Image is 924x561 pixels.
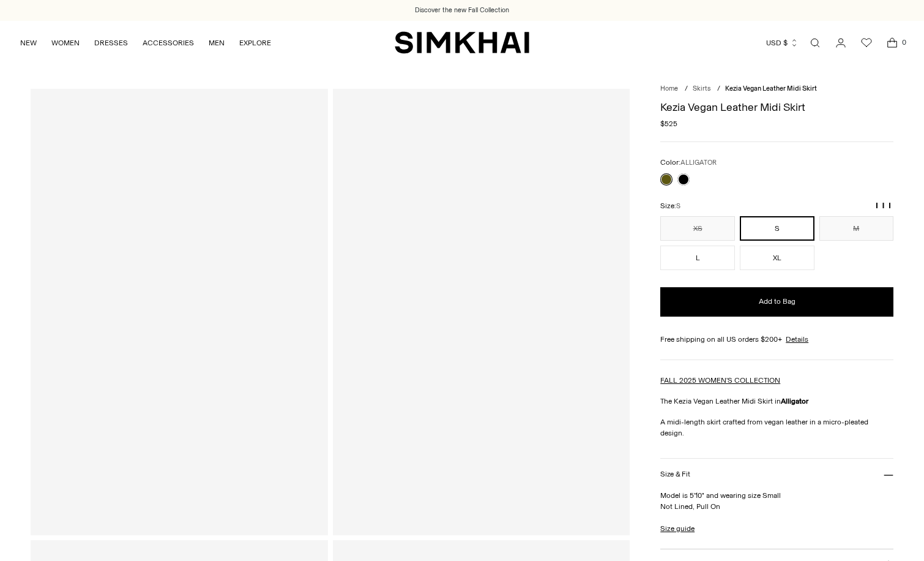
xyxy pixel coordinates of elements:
[660,85,678,92] a: Home
[803,31,827,55] a: Open search modal
[717,84,720,94] div: /
[740,216,814,241] button: S
[660,216,735,241] button: XS
[898,37,909,48] span: 0
[94,29,128,56] a: DRESSES
[781,397,808,405] strong: Alligator
[239,29,271,56] a: EXPLORE
[693,85,710,92] a: Skirts
[660,287,893,317] button: Add to Bag
[51,29,80,56] a: WOMEN
[680,159,717,167] span: ALLIGATOR
[209,29,225,56] a: MEN
[660,200,680,212] label: Size:
[660,459,893,490] button: Size & Fit
[660,416,893,439] p: A midi-length skirt crafted from vegan leather in a micro-pleated design.
[725,85,817,92] span: Kezia Vegan Leather Midi Skirt
[20,29,37,56] a: NEW
[660,376,780,385] a: FALL 2025 WOMEN'S COLLECTION
[660,118,677,129] span: $525
[660,334,893,345] div: Free shipping on all US orders $200+
[854,31,879,55] a: Wishlist
[143,29,194,56] a: ACCESSORIES
[660,490,893,512] p: Model is 5'10" and wearing size Small Not Lined, Pull On
[660,396,893,407] p: The Kezia Vegan Leather Midi Skirt in
[829,31,853,55] a: Go to the account page
[415,6,509,15] a: Discover the new Fall Collection
[660,246,735,270] button: L
[819,216,894,241] button: M
[660,470,690,478] h3: Size & Fit
[766,29,799,56] button: USD $
[31,89,328,535] a: Kezia Vegan Leather Midi Skirt
[395,31,529,55] a: SIMKHAI
[660,84,893,94] nav: breadcrumbs
[740,246,814,270] button: XL
[880,31,904,55] a: Open cart modal
[759,296,795,307] span: Add to Bag
[660,102,893,113] h1: Kezia Vegan Leather Midi Skirt
[786,334,808,345] a: Details
[685,84,688,94] div: /
[660,157,717,168] label: Color:
[333,89,630,535] a: Kezia Vegan Leather Midi Skirt
[660,523,695,534] a: Size guide
[676,202,680,210] span: S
